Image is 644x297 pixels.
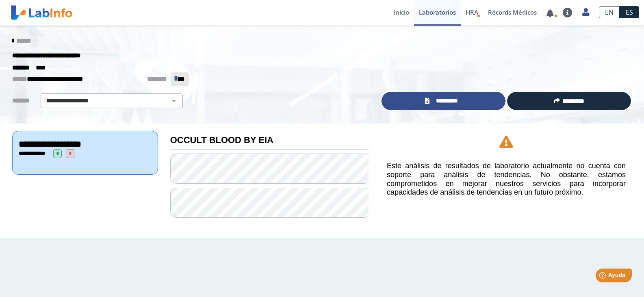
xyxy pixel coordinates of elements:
a: EN [599,6,620,18]
h5: Este análisis de resultados de laboratorio actualmente no cuenta con soporte para análisis de ten... [387,162,626,197]
b: OCCULT BLOOD BY EIA [170,135,273,145]
a: ES [620,6,639,18]
span: HRA [466,8,478,16]
iframe: Help widget launcher [572,265,635,288]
